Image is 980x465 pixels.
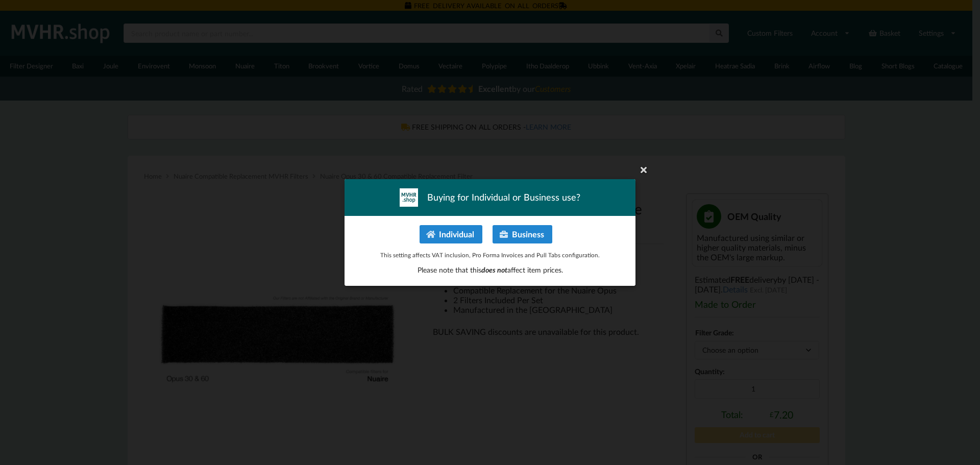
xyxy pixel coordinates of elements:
[493,225,552,243] button: Business
[355,265,625,275] p: Please note that this affect item prices.
[355,251,625,259] p: This setting affects VAT inclusion, Pro Forma Invoices and Pull Tabs configuration.
[427,191,580,204] span: Buying for Individual or Business use?
[420,225,482,243] button: Individual
[481,265,507,274] span: does not
[400,188,418,207] img: mvhr-inverted.png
